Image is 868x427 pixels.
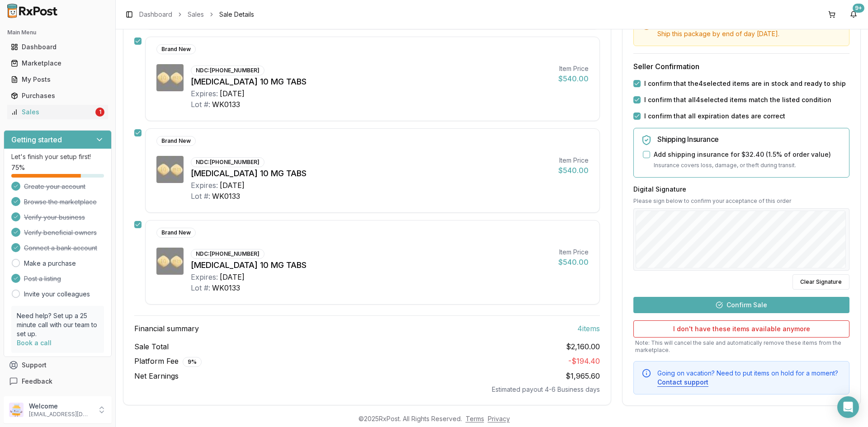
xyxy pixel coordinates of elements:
[657,30,779,38] span: Ship this package by end of day [DATE] .
[566,371,600,380] span: $1,965.60
[7,39,108,55] a: Dashboard
[134,323,199,334] span: Financial summary
[191,259,551,272] div: [MEDICAL_DATA] 10 MG TABS
[139,10,172,19] a: Dashboard
[212,99,240,110] div: WK0133
[191,75,551,88] div: [MEDICAL_DATA] 10 MG TABS
[156,64,184,91] img: Farxiga 10 MG TABS
[644,95,831,104] label: I confirm that all 4 selected items match the listed condition
[220,180,245,191] div: [DATE]
[837,396,859,418] div: Open Intercom Messenger
[191,99,210,110] div: Lot #:
[191,249,264,259] div: NDC: [PHONE_NUMBER]
[191,191,210,202] div: Lot #:
[558,64,589,73] div: Item Price
[191,66,264,75] div: NDC: [PHONE_NUMBER]
[657,368,842,386] div: Going on vacation? Need to put items on hold for a moment?
[558,257,589,267] div: $540.00
[9,403,24,417] img: User avatar
[568,357,600,366] span: - $194.40
[4,373,112,389] button: Feedback
[11,59,104,68] div: Marketplace
[654,150,831,159] label: Add shipping insurance for $32.40 ( 1.5 % of order value)
[654,161,842,170] p: Insurance covers loss, damage, or theft during transit.
[558,165,589,176] div: $540.00
[24,213,85,222] span: Verify your business
[4,72,112,87] button: My Posts
[11,108,94,117] div: Sales
[4,357,112,373] button: Support
[156,44,196,54] div: Brand New
[657,377,708,386] button: Contact support
[191,282,210,293] div: Lot #:
[134,385,600,394] div: Estimated payout 4-6 Business days
[24,259,76,268] a: Make a purchase
[24,290,90,299] a: Invite your colleagues
[191,88,218,99] div: Expires:
[644,112,785,121] label: I confirm that all expiration dates are correct
[156,136,196,146] div: Brand New
[134,341,169,352] span: Sale Total
[4,105,112,119] button: Sales1
[24,274,61,283] span: Post a listing
[558,248,589,257] div: Item Price
[558,156,589,165] div: Item Price
[24,182,85,191] span: Create your account
[17,311,99,338] p: Need help? Set up a 25 minute call with our team to set up.
[633,61,849,72] h3: Seller Confirmation
[156,228,196,238] div: Brand New
[466,415,484,422] a: Terms
[846,7,861,22] button: 9+
[139,10,254,19] nav: breadcrumb
[191,157,264,167] div: NDC: [PHONE_NUMBER]
[644,79,846,88] label: I confirm that the 4 selected items are in stock and ready to ship
[24,228,97,237] span: Verify beneficial owners
[29,411,92,418] p: [EMAIL_ADDRESS][DOMAIN_NAME]
[633,320,849,337] button: I don't have these items available anymore
[95,108,104,117] div: 1
[4,89,112,103] button: Purchases
[191,272,218,282] div: Expires:
[7,71,108,88] a: My Posts
[156,248,184,275] img: Farxiga 10 MG TABS
[29,402,92,411] p: Welcome
[577,323,600,334] span: 4 item s
[220,272,245,282] div: [DATE]
[219,10,254,19] span: Sale Details
[558,73,589,84] div: $540.00
[188,10,204,19] a: Sales
[633,184,849,193] h3: Digital Signature
[657,136,842,143] h5: Shipping Insurance
[134,356,202,367] span: Platform Fee
[488,415,510,422] a: Privacy
[24,244,97,253] span: Connect a bank account
[793,274,849,289] button: Clear Signature
[134,371,179,381] span: Net Earnings
[4,4,61,18] img: RxPost Logo
[7,104,108,120] a: Sales1
[212,191,240,202] div: WK0133
[24,197,97,206] span: Browse the marketplace
[4,40,112,54] button: Dashboard
[7,29,108,36] h2: Main Menu
[633,197,849,204] p: Please sign below to confirm your acceptance of this order
[22,377,52,386] span: Feedback
[7,55,108,71] a: Marketplace
[156,156,184,183] img: Farxiga 10 MG TABS
[220,88,245,99] div: [DATE]
[11,75,104,84] div: My Posts
[7,88,108,104] a: Purchases
[11,163,25,172] span: 75 %
[633,339,849,353] p: Note: This will cancel the sale and automatically remove these items from the marketplace.
[11,152,104,161] p: Let's finish your setup first!
[4,56,112,70] button: Marketplace
[853,4,864,13] div: 9+
[633,296,849,313] button: Confirm Sale
[17,339,52,347] a: Book a call
[566,341,600,352] span: $2,160.00
[183,357,202,367] div: 9 %
[212,282,240,293] div: WK0133
[191,167,551,180] div: [MEDICAL_DATA] 10 MG TABS
[11,134,62,145] h3: Getting started
[11,42,104,52] div: Dashboard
